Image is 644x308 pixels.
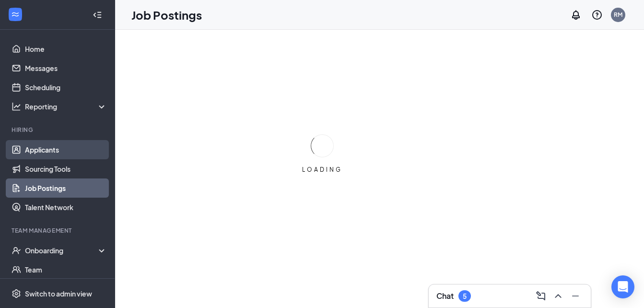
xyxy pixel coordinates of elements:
[25,159,107,178] a: Sourcing Tools
[570,9,582,21] svg: Notifications
[25,246,99,255] div: Onboarding
[12,226,105,235] div: Team Management
[131,7,202,23] h1: Job Postings
[12,289,21,298] svg: Settings
[25,260,107,279] a: Team
[25,140,107,159] a: Applicants
[463,292,467,300] div: 5
[298,166,346,174] div: LOADING
[591,9,603,21] svg: QuestionInfo
[12,102,21,111] svg: Analysis
[25,78,107,97] a: Scheduling
[436,291,454,301] h3: Chat
[93,10,102,20] svg: Collapse
[533,288,549,304] button: ComposeMessage
[25,289,92,298] div: Switch to admin view
[550,288,566,304] button: ChevronUp
[12,246,21,255] svg: UserCheck
[11,10,20,19] svg: WorkstreamLogo
[552,290,564,302] svg: ChevronUp
[25,102,107,111] div: Reporting
[12,126,105,134] div: Hiring
[25,39,107,59] a: Home
[614,11,622,19] div: RM
[25,198,107,217] a: Talent Network
[25,59,107,78] a: Messages
[568,288,583,304] button: Minimize
[535,290,547,302] svg: ComposeMessage
[25,178,107,198] a: Job Postings
[611,275,634,298] div: Open Intercom Messenger
[570,290,581,302] svg: Minimize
